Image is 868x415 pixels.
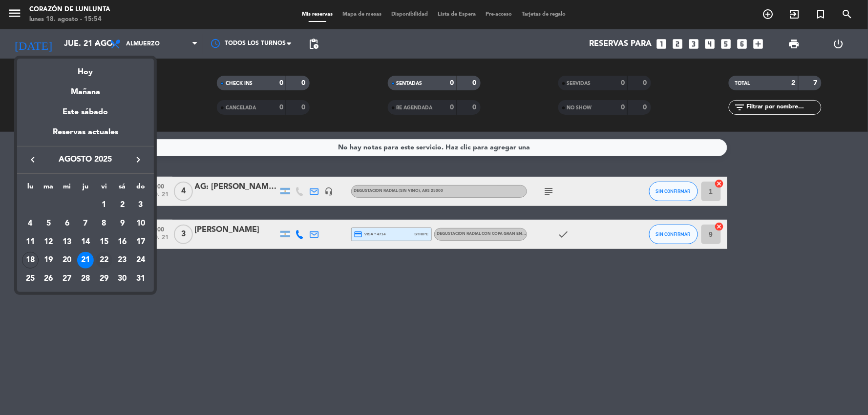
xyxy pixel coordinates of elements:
div: 16 [114,234,130,250]
td: 7 de agosto de 2025 [76,214,95,233]
div: 17 [132,234,149,250]
div: 31 [132,270,149,287]
div: 22 [96,252,112,269]
td: 11 de agosto de 2025 [21,233,40,251]
td: 24 de agosto de 2025 [131,251,150,270]
td: 26 de agosto de 2025 [40,270,58,288]
div: Mañana [17,79,154,99]
td: 9 de agosto de 2025 [113,214,132,233]
div: Este sábado [17,99,154,126]
td: 13 de agosto de 2025 [58,233,76,251]
div: 19 [41,252,57,269]
td: 4 de agosto de 2025 [21,214,40,233]
div: 18 [22,252,39,269]
th: miércoles [58,181,76,196]
th: lunes [21,181,40,196]
div: 13 [59,234,75,250]
td: 25 de agosto de 2025 [21,270,40,288]
td: 14 de agosto de 2025 [76,233,95,251]
div: 30 [114,270,130,287]
td: 15 de agosto de 2025 [95,233,113,251]
td: AGO. [21,196,95,214]
div: 15 [96,234,112,250]
div: 25 [22,270,39,287]
div: Reservas actuales [17,126,154,146]
div: 4 [22,215,39,232]
div: 9 [114,215,130,232]
td: 28 de agosto de 2025 [76,270,95,288]
div: 12 [41,234,57,250]
div: Hoy [17,59,154,79]
td: 1 de agosto de 2025 [95,196,113,214]
td: 3 de agosto de 2025 [131,196,150,214]
div: 23 [114,252,130,269]
div: 26 [41,270,57,287]
th: viernes [95,181,113,196]
div: 14 [77,234,94,250]
div: 20 [59,252,75,269]
button: keyboard_arrow_right [129,153,147,166]
td: 20 de agosto de 2025 [58,251,76,270]
td: 19 de agosto de 2025 [40,251,58,270]
td: 17 de agosto de 2025 [131,233,150,251]
div: 8 [96,215,112,232]
div: 24 [132,252,149,269]
td: 16 de agosto de 2025 [113,233,132,251]
td: 23 de agosto de 2025 [113,251,132,270]
div: 3 [132,197,149,213]
td: 18 de agosto de 2025 [21,251,40,270]
td: 5 de agosto de 2025 [40,214,58,233]
i: keyboard_arrow_right [132,154,144,166]
div: 29 [96,270,112,287]
i: keyboard_arrow_left [27,154,39,166]
td: 21 de agosto de 2025 [76,251,95,270]
div: 11 [22,234,39,250]
th: martes [40,181,58,196]
td: 8 de agosto de 2025 [95,214,113,233]
span: agosto 2025 [42,153,129,166]
th: jueves [76,181,95,196]
th: domingo [131,181,150,196]
div: 2 [114,197,130,213]
td: 12 de agosto de 2025 [40,233,58,251]
td: 2 de agosto de 2025 [113,196,132,214]
td: 6 de agosto de 2025 [58,214,76,233]
div: 28 [77,270,94,287]
td: 27 de agosto de 2025 [58,270,76,288]
td: 22 de agosto de 2025 [95,251,113,270]
div: 7 [77,215,94,232]
th: sábado [113,181,132,196]
div: 5 [41,215,57,232]
button: keyboard_arrow_left [24,153,42,166]
div: 10 [132,215,149,232]
div: 1 [96,197,112,213]
td: 29 de agosto de 2025 [95,270,113,288]
div: 6 [59,215,75,232]
td: 31 de agosto de 2025 [131,270,150,288]
div: 21 [77,252,94,269]
div: 27 [59,270,75,287]
td: 30 de agosto de 2025 [113,270,132,288]
td: 10 de agosto de 2025 [131,214,150,233]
